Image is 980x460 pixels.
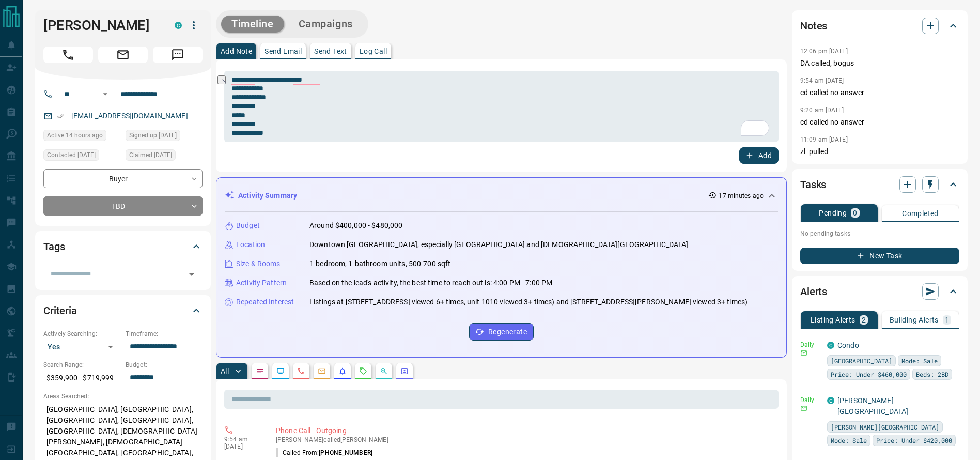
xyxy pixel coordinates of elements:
[800,176,826,193] h2: Tasks
[800,172,959,197] div: Tasks
[309,239,689,250] p: Downtown [GEOGRAPHIC_DATA], especially [GEOGRAPHIC_DATA] and [DEMOGRAPHIC_DATA][GEOGRAPHIC_DATA]
[800,77,844,84] p: 9:54 am [DATE]
[318,367,326,375] svg: Emails
[43,196,203,216] div: TBD
[819,209,847,217] p: Pending
[811,316,855,324] p: Listing Alerts
[800,248,959,264] button: New Task
[175,22,182,29] div: condos.ca
[800,13,959,38] div: Notes
[231,75,771,138] textarea: To enrich screen reader interactions, please activate Accessibility in Grammarly extension settings
[309,220,402,231] p: Around $400,000 - $480,000
[827,342,834,349] div: condos.ca
[129,130,177,141] span: Signed up [DATE]
[43,370,120,387] p: $359,900 - $719,999
[221,367,229,375] p: All
[800,283,827,300] h2: Alerts
[800,18,827,34] h2: Notes
[360,48,387,55] p: Log Call
[276,448,372,457] p: Called From:
[126,329,203,339] p: Timeframe:
[319,449,372,456] span: [PHONE_NUMBER]
[184,267,199,282] button: Open
[224,436,260,443] p: 9:54 am
[236,258,281,269] p: Size & Rooms
[831,369,907,379] span: Price: Under $460,000
[43,234,203,259] div: Tags
[800,58,959,69] p: DA called, bogus
[916,369,948,379] span: Beds: 2BD
[153,47,203,63] span: Message
[739,147,779,164] button: Add
[309,258,450,269] p: 1-bedroom, 1-bathroom units, 500-700 sqft
[129,150,172,160] span: Claimed [DATE]
[827,397,834,404] div: condos.ca
[800,87,959,98] p: cd called no answer
[831,422,939,432] span: [PERSON_NAME][GEOGRAPHIC_DATA]
[314,48,347,55] p: Send Text
[238,190,297,201] p: Activity Summary
[837,341,859,349] a: Condo
[862,316,866,324] p: 2
[359,367,367,375] svg: Requests
[380,367,388,375] svg: Opportunities
[902,210,939,217] p: Completed
[831,356,892,366] span: [GEOGRAPHIC_DATA]
[43,169,203,188] div: Buyer
[876,435,952,446] span: Price: Under $420,000
[43,298,203,323] div: Criteria
[126,130,203,144] div: Mon Jul 21 2025
[800,48,848,55] p: 12:06 pm [DATE]
[236,297,294,308] p: Repeated Interest
[43,392,203,401] p: Areas Searched:
[126,149,203,164] div: Wed Jul 23 2025
[236,278,287,288] p: Activity Pattern
[98,47,148,63] span: Email
[43,302,77,319] h2: Criteria
[47,150,96,160] span: Contacted [DATE]
[99,88,112,100] button: Open
[800,405,807,412] svg: Email
[236,220,260,231] p: Budget
[43,130,120,144] div: Sun Sep 14 2025
[800,395,821,405] p: Daily
[265,48,302,55] p: Send Email
[224,443,260,450] p: [DATE]
[276,367,285,375] svg: Lead Browsing Activity
[276,436,774,443] p: [PERSON_NAME] called [PERSON_NAME]
[236,239,265,250] p: Location
[719,191,764,201] p: 17 minutes ago
[288,16,363,33] button: Campaigns
[800,226,959,241] p: No pending tasks
[837,396,908,416] a: [PERSON_NAME][GEOGRAPHIC_DATA]
[57,113,64,120] svg: Email Verified
[297,367,305,375] svg: Calls
[47,130,103,141] span: Active 14 hours ago
[43,339,120,355] div: Yes
[800,349,807,357] svg: Email
[901,356,938,366] span: Mode: Sale
[221,48,252,55] p: Add Note
[43,17,159,34] h1: [PERSON_NAME]
[309,297,748,308] p: Listings at [STREET_ADDRESS] viewed 6+ times, unit 1010 viewed 3+ times) and [STREET_ADDRESS][PER...
[126,360,203,370] p: Budget:
[256,367,264,375] svg: Notes
[800,146,959,157] p: zl pulled
[43,329,120,339] p: Actively Searching:
[309,278,552,288] p: Based on the lead's activity, the best time to reach out is: 4:00 PM - 7:00 PM
[890,316,939,324] p: Building Alerts
[43,47,93,63] span: Call
[800,279,959,304] div: Alerts
[945,316,949,324] p: 1
[800,106,844,114] p: 9:20 am [DATE]
[43,149,120,164] div: Thu Sep 11 2025
[221,16,284,33] button: Timeline
[43,360,120,370] p: Search Range:
[400,367,409,375] svg: Agent Actions
[71,112,188,120] a: [EMAIL_ADDRESS][DOMAIN_NAME]
[276,425,774,436] p: Phone Call - Outgoing
[800,136,848,143] p: 11:09 am [DATE]
[831,435,867,446] span: Mode: Sale
[338,367,347,375] svg: Listing Alerts
[800,117,959,128] p: cd called no answer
